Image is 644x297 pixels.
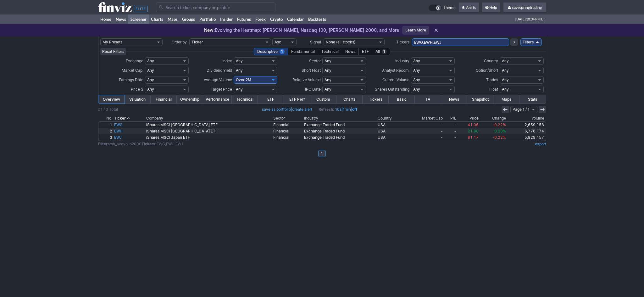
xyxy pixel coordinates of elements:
[145,128,272,134] a: iShares MSCI [GEOGRAPHIC_DATA] ETF
[285,14,306,24] a: Calendar
[98,115,113,121] th: No.
[457,122,480,128] a: 41.06
[336,95,363,104] a: Charts
[377,122,404,128] a: USA
[507,128,546,134] a: 6,776,174
[486,77,498,82] span: Trades
[280,49,285,54] span: 1
[288,48,318,55] div: Fundamental
[253,14,268,24] a: Forex
[235,14,253,24] a: Futures
[310,40,321,44] span: Signal
[415,95,441,104] a: TA
[484,59,498,63] span: Country
[149,14,165,24] a: Charts
[389,95,415,104] a: Basic
[515,14,545,24] span: [DATE] 10:34 PM ET
[507,134,546,141] a: 5,829,457
[457,128,480,134] a: 21.80
[98,106,118,113] div: #1 / 3 Total
[520,38,542,46] a: Filters
[404,115,444,121] th: Market Cap
[363,95,389,104] a: Tickers
[482,3,500,13] a: Help
[258,95,284,104] a: ETF
[303,115,377,121] th: Industry
[321,150,323,157] b: 1
[165,14,180,24] a: Maps
[203,95,232,104] a: Performance
[303,134,377,141] a: Exchange Traded Fund
[292,107,312,112] a: create alert
[98,134,113,141] a: 3
[457,115,480,121] th: Price
[443,4,456,11] span: Theme
[145,122,272,128] a: iShares MSCI [GEOGRAPHIC_DATA] ETF
[204,77,232,82] span: Average Volume
[494,129,506,133] span: 0.28%
[492,122,506,127] span: -0.22%
[382,68,409,73] span: Analyst Recom.
[404,122,444,128] a: -
[113,134,145,141] a: EWJ
[342,48,359,55] div: News
[207,68,232,73] span: Dividend Yield
[309,59,321,63] span: Sector
[318,150,326,157] a: 1
[310,95,336,104] a: Custom
[113,128,145,134] a: EWH
[128,14,149,24] a: Screener
[489,87,498,92] span: Float
[352,107,358,112] a: off
[98,14,114,24] a: Home
[177,95,203,104] a: Ownership
[480,128,507,134] a: 0.28%
[145,134,272,141] a: iShares MSCI Japan ETF
[98,142,111,146] b: Filters:
[493,95,519,104] a: Maps
[254,48,288,55] div: Descriptive
[444,128,457,134] a: -
[172,40,187,44] span: Order by
[114,14,128,24] a: News
[218,14,235,24] a: Insider
[222,59,232,63] span: Index
[441,95,467,104] a: News
[156,2,275,12] input: Search
[402,26,429,35] a: Learn More
[98,95,125,104] a: Overview
[197,14,218,24] a: Portfolio
[459,3,479,13] a: Alerts
[145,115,272,121] th: Company
[480,134,507,141] a: -0.22%
[318,48,342,55] div: Technical
[232,95,258,104] a: Technical
[284,95,310,104] a: ETF Perf
[100,48,126,55] button: Reset Filters
[404,134,444,141] a: -
[335,107,341,112] a: 10s
[306,14,328,24] a: Backtests
[180,14,197,24] a: Groups
[372,48,390,55] div: All
[292,77,321,82] span: Relative Volume
[396,40,409,44] span: Tickers
[272,134,303,141] a: Financial
[204,27,215,33] span: New:
[457,134,480,141] a: 81.17
[404,128,444,134] a: -
[272,122,303,128] a: Financial
[512,5,542,10] span: cavespringtrading
[125,95,151,104] a: Valuation
[444,122,457,128] a: -
[468,122,479,127] span: 41.06
[468,129,479,133] span: 21.80
[476,68,498,73] span: Option/Short
[319,107,334,112] b: Refresh:
[126,59,143,63] span: Exchange
[305,87,321,92] span: IPO Date
[507,115,546,121] th: Volume
[519,95,546,104] a: Stats
[467,95,493,104] a: Snapshot
[151,95,177,104] a: Financial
